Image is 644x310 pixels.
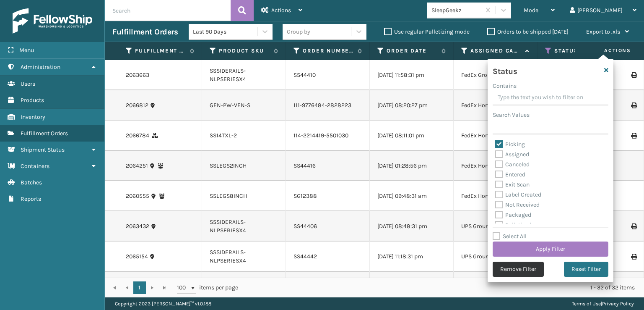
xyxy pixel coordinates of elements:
[631,72,636,78] i: Print Label
[495,201,540,208] label: Not Received
[370,181,454,211] td: [DATE] 09:48:31 am
[286,90,370,121] td: 111-9776484-2828223
[112,27,178,37] h3: Fulfillment Orders
[495,191,541,198] label: Label Created
[431,6,481,15] div: SleepGeekz
[21,130,68,137] span: Fulfillment Orders
[454,151,538,181] td: FedEx Home Delivery
[287,27,310,36] div: Group by
[631,254,636,260] i: Print Label
[126,71,149,79] a: 2063663
[487,28,569,35] label: Orders to be shipped [DATE]
[495,171,525,178] label: Entered
[210,67,246,83] a: SSSIDERAILS-NLPSERIESX4
[631,102,636,108] i: Print Label
[286,121,370,151] td: 114-2214419-5501030
[493,233,527,240] label: Select All
[271,7,291,14] span: Actions
[454,60,538,90] td: FedEx Ground
[286,181,370,211] td: SG12388
[495,221,531,229] label: Palletized
[454,90,538,121] td: FedEx Home Delivery
[454,272,538,302] td: UPS Ground
[210,192,247,200] a: SSLEGS8INCH
[286,151,370,181] td: SS44416
[493,262,544,277] button: Remove Filter
[177,284,190,292] span: 100
[370,90,454,121] td: [DATE] 08:20:27 pm
[126,252,148,261] a: 2065154
[493,242,608,257] button: Apply Filter
[250,284,635,292] div: 1 - 32 of 32 items
[495,181,530,188] label: Exit Scan
[370,151,454,181] td: [DATE] 01:28:56 pm
[602,301,634,307] a: Privacy Policy
[286,272,370,302] td: SS44472(2)
[495,141,525,148] label: Picking
[115,297,211,310] p: Copyright 2023 [PERSON_NAME]™ v 1.0.188
[19,47,34,54] span: Menu
[495,211,531,218] label: Packaged
[454,211,538,242] td: UPS Ground
[21,63,60,71] span: Administration
[126,162,148,170] a: 2064251
[370,60,454,90] td: [DATE] 11:58:31 pm
[470,47,521,55] label: Assigned Carrier Service
[495,161,530,168] label: Canceled
[210,132,237,139] a: SS14TXL-2
[631,133,636,139] i: Print Label
[219,47,270,55] label: Product SKU
[21,195,41,202] span: Reports
[286,242,370,272] td: SS44442
[21,97,44,104] span: Products
[126,222,149,231] a: 2063432
[370,272,454,302] td: [DATE] 06:48:30 pm
[578,44,636,58] span: Actions
[177,281,238,294] span: items per page
[572,297,634,310] div: |
[21,80,35,87] span: Users
[126,101,148,110] a: 2066812
[631,223,636,229] i: Print Label
[303,47,353,55] label: Order Number
[286,211,370,242] td: SS44406
[21,179,42,186] span: Batches
[495,151,529,158] label: Assigned
[454,242,538,272] td: UPS Ground
[210,162,247,169] a: SSLEGS2INCH
[370,211,454,242] td: [DATE] 08:48:31 pm
[493,110,530,119] label: Search Values
[454,181,538,211] td: FedEx Home Delivery
[384,28,470,35] label: Use regular Palletizing mode
[493,81,517,90] label: Contains
[564,262,608,277] button: Reset Filter
[126,192,149,200] a: 2060555
[13,8,92,34] img: logo
[586,28,620,35] span: Export to .xls
[21,163,49,170] span: Containers
[210,218,246,234] a: SSSIDERAILS-NLPSERIESX4
[370,121,454,151] td: [DATE] 08:11:01 pm
[133,281,146,294] a: 1
[524,7,538,14] span: Mode
[493,64,517,76] h4: Status
[21,113,45,121] span: Inventory
[193,27,258,36] div: Last 90 Days
[493,90,608,105] input: Type the text you wish to filter on
[370,242,454,272] td: [DATE] 11:18:31 pm
[21,146,65,153] span: Shipment Status
[126,131,149,140] a: 2066784
[387,47,437,55] label: Order Date
[135,47,186,55] label: Fulfillment Order Id
[454,121,538,151] td: FedEx Home Delivery
[572,301,601,307] a: Terms of Use
[286,60,370,90] td: SS44410
[210,249,246,264] a: SSSIDERAILS-NLPSERIESX4
[210,102,250,109] a: GEN-PW-VEN-S
[554,47,605,55] label: Status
